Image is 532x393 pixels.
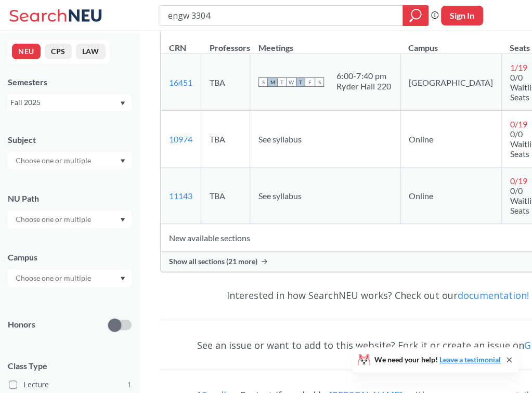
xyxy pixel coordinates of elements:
[277,77,287,87] span: T
[169,42,186,54] div: CRN
[201,167,250,224] td: TBA
[250,32,400,54] th: Meetings
[400,54,501,111] td: [GEOGRAPHIC_DATA]
[315,77,324,87] span: S
[439,355,501,364] a: Leave a testimonial
[336,81,392,91] div: Ryder Hall 220
[409,8,422,23] svg: magnifying glass
[120,218,125,222] svg: Dropdown arrow
[441,6,483,25] button: Sign In
[10,97,119,108] div: Fall 2025
[167,7,395,24] input: Class, professor, course number, "phrase"
[169,77,192,87] a: 16451
[258,191,302,201] span: See syllabus
[8,94,132,111] div: Fall 2025Dropdown arrow
[8,319,35,331] p: Honors
[8,152,132,169] div: Dropdown arrow
[12,44,41,59] button: NEU
[374,356,501,363] span: We need your help!
[336,71,392,81] div: 6:00 - 7:40 pm
[8,269,132,287] div: Dropdown arrow
[201,32,250,54] th: Professors
[400,167,501,224] td: Online
[400,32,501,54] th: Campus
[258,77,268,87] span: S
[169,191,192,201] a: 11143
[8,360,132,372] span: Class Type
[296,77,305,87] span: T
[10,213,98,226] input: Choose one or multiple
[458,289,529,302] a: documentation!
[510,119,527,129] span: 0 / 19
[510,176,527,186] span: 0 / 19
[120,277,125,281] svg: Dropdown arrow
[8,134,132,146] div: Subject
[258,134,302,144] span: See syllabus
[8,76,132,88] div: Semesters
[8,193,132,204] div: NU Path
[8,211,132,228] div: Dropdown arrow
[76,44,106,59] button: LAW
[9,378,132,391] label: Lecture
[201,111,250,167] td: TBA
[45,44,72,59] button: CPS
[305,77,315,87] span: F
[169,134,192,144] a: 10974
[8,252,132,263] div: Campus
[400,111,501,167] td: Online
[510,62,527,72] span: 1 / 19
[120,159,125,163] svg: Dropdown arrow
[169,257,257,266] span: Show all sections (21 more)
[201,54,250,111] td: TBA
[403,5,429,26] div: magnifying glass
[268,77,277,87] span: M
[287,77,296,87] span: W
[10,272,98,284] input: Choose one or multiple
[10,154,98,167] input: Choose one or multiple
[120,101,125,106] svg: Dropdown arrow
[127,379,132,390] span: 1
